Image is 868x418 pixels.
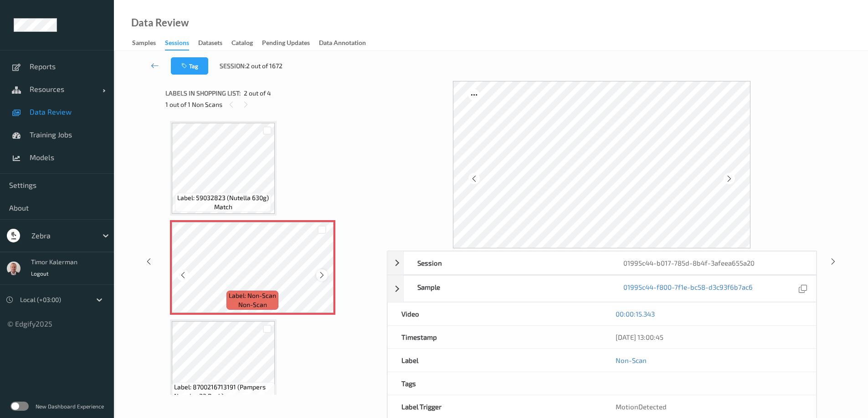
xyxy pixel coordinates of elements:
[319,37,375,50] a: Data Annotation
[131,18,189,27] div: Data Review
[246,61,282,71] span: 2 out of 1672
[132,37,165,50] a: Samples
[231,38,253,50] div: Catalog
[387,251,817,275] div: Session01995c44-b017-785d-8b4f-3afeea655a20
[165,38,189,50] div: Sessions
[388,372,602,395] div: Tags
[198,37,231,50] a: Datasets
[171,57,208,75] button: Tag
[388,395,602,418] div: Label Trigger
[388,349,602,372] div: Label
[165,37,198,50] a: Sessions
[262,37,319,50] a: Pending Updates
[404,252,610,274] div: Session
[229,291,276,300] span: Label: Non-Scan
[244,89,271,98] span: 2 out of 4
[388,326,602,348] div: Timestamp
[319,38,366,50] div: Data Annotation
[616,332,802,342] div: [DATE] 13:00:45
[165,89,241,98] span: Labels in shopping list:
[388,302,602,325] div: Video
[132,38,156,50] div: Samples
[231,37,262,50] a: Catalog
[165,99,380,110] div: 1 out of 1 Non Scans
[177,193,269,202] span: Label: 59032823 (Nutella 630g)
[616,356,647,365] a: Non-Scan
[404,276,610,302] div: Sample
[220,61,246,71] span: Session:
[616,309,655,318] a: 00:00:15.343
[214,202,232,212] span: match
[623,282,753,295] a: 01995c44-f800-7f1e-bc58-d3c93f6b7ac6
[610,252,816,274] div: 01995c44-b017-785d-8b4f-3afeea655a20
[174,383,272,401] span: Label: 8700216713191 (Pampers Nappies 23 Pack)
[198,38,222,50] div: Datasets
[262,38,310,50] div: Pending Updates
[238,300,267,309] span: non-scan
[387,275,817,302] div: Sample01995c44-f800-7f1e-bc58-d3c93f6b7ac6
[602,395,816,418] div: MotionDetected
